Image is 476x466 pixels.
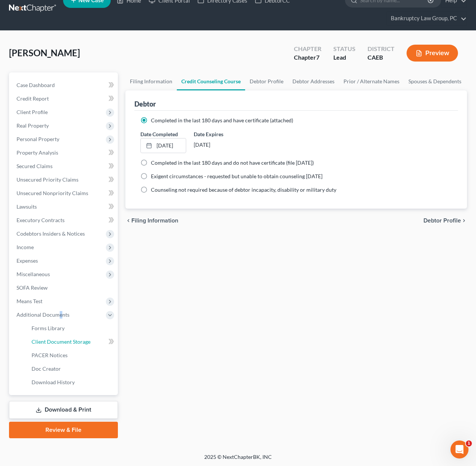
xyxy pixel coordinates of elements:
[387,12,467,25] a: Bankruptcy Law Group, PC
[151,173,322,179] span: Exigent circumstances - requested but unable to obtain counseling [DATE]
[26,362,118,376] a: Doc Creator
[316,54,319,61] span: 7
[333,53,355,62] div: Lead
[17,136,59,142] span: Personal Property
[245,72,288,90] a: Debtor Profile
[125,218,131,224] i: chevron_left
[151,117,293,123] span: Completed in the last 180 days and have certificate (attached)
[26,335,118,349] a: Client Document Storage
[11,281,118,295] a: SOFA Review
[333,45,355,53] div: Status
[11,78,118,92] a: Case Dashboard
[32,365,61,372] span: Doc Creator
[32,325,65,331] span: Forms Library
[17,298,42,304] span: Means Test
[11,146,118,159] a: Property Analysis
[134,99,156,108] div: Debtor
[125,218,178,224] button: chevron_left Filing Information
[17,82,55,88] span: Case Dashboard
[194,130,240,138] label: Date Expires
[17,244,34,250] span: Income
[466,440,472,446] span: 1
[17,163,53,169] span: Secured Claims
[26,349,118,362] a: PACER Notices
[17,311,69,318] span: Additional Documents
[26,322,118,335] a: Forms Library
[407,45,458,62] button: Preview
[177,72,245,90] a: Credit Counseling Course
[32,352,68,358] span: PACER Notices
[140,130,178,138] label: Date Completed
[461,218,467,224] i: chevron_right
[294,53,321,62] div: Chapter
[11,213,118,227] a: Executory Contracts
[17,109,48,115] span: Client Profile
[450,440,468,458] iframe: Intercom live chat
[294,45,321,53] div: Chapter
[17,95,49,102] span: Credit Report
[17,176,78,183] span: Unsecured Priority Claims
[17,257,38,264] span: Expenses
[17,284,48,291] span: SOFA Review
[17,271,50,277] span: Miscellaneous
[368,45,395,53] div: District
[339,72,404,90] a: Prior / Alternate Names
[32,379,75,385] span: Download History
[11,92,118,105] a: Credit Report
[26,376,118,389] a: Download History
[151,159,314,166] span: Completed in the last 180 days and do not have certificate (file [DATE])
[151,186,336,193] span: Counseling not required because of debtor incapacity, disability or military duty
[11,186,118,200] a: Unsecured Nonpriority Claims
[9,401,118,419] a: Download & Print
[17,230,85,237] span: Codebtors Insiders & Notices
[17,190,88,196] span: Unsecured Nonpriority Claims
[404,72,466,90] a: Spouses & Dependents
[423,218,461,224] span: Debtor Profile
[11,173,118,186] a: Unsecured Priority Claims
[11,200,118,213] a: Lawsuits
[17,203,37,210] span: Lawsuits
[125,72,177,90] a: Filing Information
[17,122,49,129] span: Real Property
[17,149,58,156] span: Property Analysis
[9,422,118,438] a: Review & File
[11,159,118,173] a: Secured Claims
[368,53,395,62] div: CAEB
[141,138,186,153] a: [DATE]
[131,218,178,224] span: Filing Information
[194,138,240,152] div: [DATE]
[9,47,80,58] span: [PERSON_NAME]
[17,217,65,223] span: Executory Contracts
[423,218,467,224] button: Debtor Profile chevron_right
[32,338,90,345] span: Client Document Storage
[288,72,339,90] a: Debtor Addresses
